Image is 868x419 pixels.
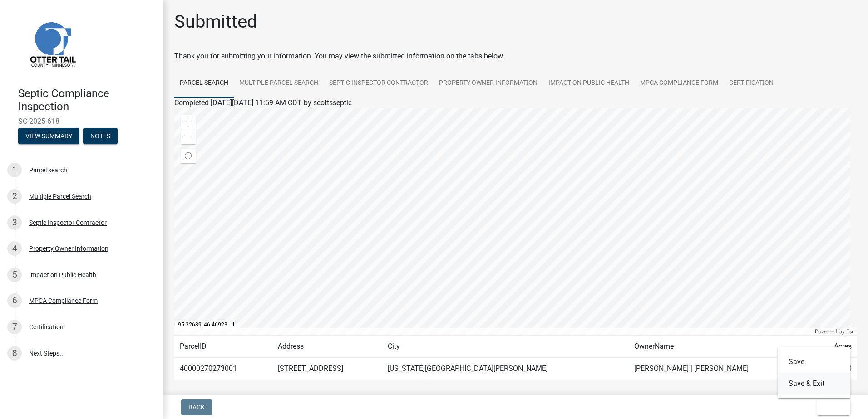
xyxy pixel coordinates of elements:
[635,69,724,98] a: MPCA Compliance Form
[7,189,22,204] div: 2
[7,346,22,361] div: 8
[7,241,22,256] div: 4
[29,219,107,226] div: Septic Inspector Contractor
[18,117,145,126] span: SC-2025-618
[174,51,857,62] div: Thank you for submitting your information. You may view the submitted information on the tabs below.
[174,358,272,380] td: 40000270273001
[324,69,434,98] a: Septic Inspector Contractor
[824,404,838,411] span: Exit
[29,167,67,173] div: Parcel search
[83,133,118,140] wm-modal-confirm: Notes
[778,347,850,398] div: Exit
[181,115,196,130] div: Zoom in
[29,297,98,304] div: MPCA Compliance Form
[7,215,22,230] div: 3
[7,268,22,282] div: 5
[29,324,64,330] div: Certification
[18,87,156,113] h4: Septic Compliance Inspection
[18,128,79,144] button: View Summary
[7,163,22,177] div: 1
[29,193,91,200] div: Multiple Parcel Search
[181,399,212,415] button: Back
[629,336,809,358] td: OwnerName
[382,336,629,358] td: City
[234,69,324,98] a: Multiple Parcel Search
[382,358,629,380] td: [US_STATE][GEOGRAPHIC_DATA][PERSON_NAME]
[181,149,196,163] div: Find my location
[272,358,382,380] td: [STREET_ADDRESS]
[174,11,257,33] h1: Submitted
[18,10,86,78] img: Otter Tail County, Minnesota
[809,336,857,358] td: Acres
[29,245,108,252] div: Property Owner Information
[434,69,543,98] a: Property Owner Information
[629,358,809,380] td: [PERSON_NAME] | [PERSON_NAME]
[174,336,272,358] td: ParcelID
[29,272,96,278] div: Impact on Public Health
[174,98,352,107] span: Completed [DATE][DATE] 11:59 AM CDT by scottsseptic
[813,328,857,335] div: Powered by
[778,351,850,373] button: Save
[543,69,635,98] a: Impact on Public Health
[724,69,779,98] a: Certification
[272,336,382,358] td: Address
[174,69,234,98] a: Parcel search
[7,293,22,308] div: 6
[181,130,196,144] div: Zoom out
[18,133,79,140] wm-modal-confirm: Summary
[83,128,118,144] button: Notes
[778,373,850,395] button: Save & Exit
[7,320,22,334] div: 7
[846,328,855,335] a: Esri
[188,404,205,411] span: Back
[817,399,850,415] button: Exit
